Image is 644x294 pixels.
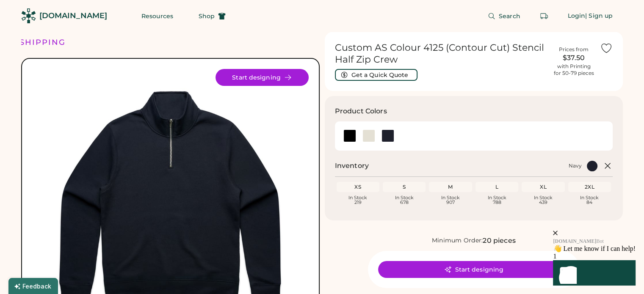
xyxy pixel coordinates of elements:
button: Start designing [378,261,569,278]
span: Search [499,13,520,19]
h3: Product Colors [335,106,387,116]
button: Get a Quick Quote [335,69,417,81]
button: Search [478,8,531,25]
div: 20 pieces [483,236,515,246]
div: 2XL [570,184,609,190]
button: Start designing [216,69,309,86]
img: Rendered Logo - Screens [21,8,36,23]
div: $37.50 [553,53,595,63]
div: In Stock 219 [338,195,378,205]
div: [DOMAIN_NAME] [39,11,107,21]
div: XL [523,184,563,190]
div: | Sign up [585,12,613,20]
div: In Stock 907 [431,195,470,205]
button: Resources [131,8,183,25]
div: M [431,184,470,190]
div: S [384,184,424,190]
button: Shop [188,8,236,25]
div: Minimum Order: [432,236,483,245]
div: Navy [569,162,582,169]
div: L [477,184,517,190]
div: XS [338,184,378,190]
iframe: Front Chat [502,185,642,292]
span: Shop [199,13,215,19]
div: In Stock 788 [477,195,517,205]
h1: Custom AS Colour 4125 (Contour Cut) Stencil Half Zip Crew [335,42,548,66]
h2: Inventory [335,161,369,171]
div: with Printing for 50-79 pieces [554,63,594,77]
button: Retrieve an order [536,8,553,25]
div: Login [568,12,586,20]
div: In Stock 678 [384,195,424,205]
div: Prices from [559,46,589,53]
